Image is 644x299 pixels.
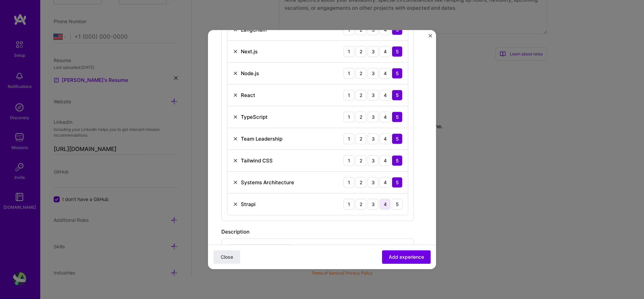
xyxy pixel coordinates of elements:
img: Remove [233,70,238,76]
div: 5 [392,133,402,144]
div: 3 [368,68,378,79]
div: 2 [356,111,366,122]
div: 4 [380,68,390,79]
div: 5 [392,24,402,35]
div: 1 [343,68,354,79]
div: 5 [392,111,402,122]
div: 5 [392,199,402,209]
div: 1 [343,155,354,166]
div: 5 [392,177,402,188]
div: 5 [392,90,402,100]
div: 2 [356,133,366,144]
div: 4 [380,111,390,122]
div: 2 [356,46,366,57]
div: 3 [368,155,378,166]
div: Strapi [241,201,256,208]
div: 2 [356,199,366,209]
div: 3 [368,177,378,188]
div: 2 [356,177,366,188]
div: 1 [343,111,354,122]
div: 2 [356,24,366,35]
div: 3 [368,24,378,35]
div: React [241,92,255,99]
div: 1 [343,133,354,144]
div: LangChain [241,26,267,33]
div: 2 [356,155,366,166]
div: Next.js [241,48,258,55]
div: 4 [380,46,390,57]
div: 1 [343,90,354,100]
div: Team Leadership [241,135,282,142]
div: 3 [368,90,378,100]
img: Remove [233,92,238,98]
div: 5 [392,46,402,57]
div: 4 [380,199,390,209]
img: Remove [233,136,238,141]
img: Remove [233,114,238,119]
div: 1 [343,199,354,209]
img: Remove [233,27,238,32]
div: 4 [380,177,390,188]
div: Tailwind CSS [241,157,273,164]
label: Description [221,228,250,235]
div: Systems Architecture [241,179,294,186]
div: 3 [368,111,378,122]
div: 4 [380,24,390,35]
div: 3 [368,199,378,209]
button: Add experience [382,250,431,264]
div: 5 [392,68,402,79]
div: TypeScript [241,113,268,120]
div: 1 [343,46,354,57]
div: 2 [356,68,366,79]
div: 4 [380,90,390,100]
div: 1 [343,177,354,188]
img: Remove [233,180,238,185]
img: Remove [233,49,238,54]
div: 1 [343,24,354,35]
span: Close [221,254,233,260]
img: Remove [233,158,238,163]
div: 2 [356,90,366,100]
div: 3 [368,133,378,144]
div: 4 [380,155,390,166]
img: Remove [233,201,238,207]
button: Close [429,34,432,41]
div: 5 [392,155,402,166]
div: 4 [380,133,390,144]
span: Add experience [389,254,424,260]
div: 3 [368,46,378,57]
button: Close [213,250,240,264]
div: Node.js [241,70,259,77]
